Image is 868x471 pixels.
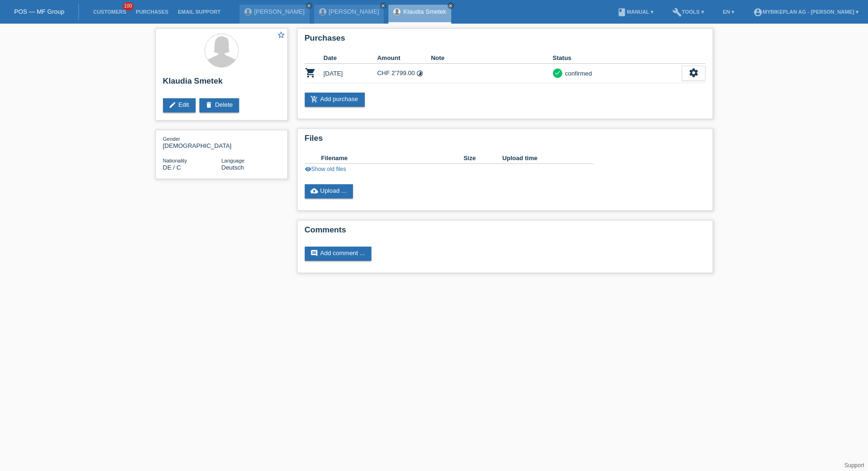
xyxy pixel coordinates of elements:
[305,134,705,148] h2: Files
[753,8,763,17] i: account_circle
[163,98,196,112] a: editEdit
[403,8,446,15] a: Klaudia Smetek
[199,98,240,112] a: deleteDelete
[163,77,280,91] h2: Klaudia Smetek
[377,52,431,64] th: Amount
[173,9,225,15] a: Email Support
[381,3,386,8] i: close
[310,249,318,257] i: comment
[131,9,173,15] a: Purchases
[718,9,739,15] a: EN ▾
[554,69,561,76] i: check
[448,3,453,8] i: close
[305,225,705,240] h2: Comments
[668,9,709,15] a: buildTools ▾
[163,158,187,163] span: Nationality
[305,93,365,107] a: add_shopping_cartAdd purchase
[562,69,592,78] div: confirmed
[123,2,134,10] span: 100
[14,8,64,15] a: POS — MF Group
[305,184,353,198] a: cloud_uploadUpload ...
[222,158,245,163] span: Language
[416,70,423,77] i: Instalments (48 instalments)
[617,8,627,17] i: book
[277,31,285,39] i: star_border
[305,67,316,78] i: POSP00026697
[324,52,378,64] th: Date
[305,247,372,261] a: commentAdd comment ...
[324,64,378,83] td: [DATE]
[553,52,682,64] th: Status
[447,2,454,9] a: close
[464,153,502,164] th: Size
[163,136,180,142] span: Gender
[305,34,705,48] h2: Purchases
[672,8,682,17] i: build
[377,64,431,83] td: CHF 2'799.00
[305,166,346,172] a: visibilityShow old files
[431,52,553,64] th: Note
[305,166,311,172] i: visibility
[321,153,464,164] th: Filename
[254,8,305,15] a: [PERSON_NAME]
[329,8,379,15] a: [PERSON_NAME]
[163,135,222,149] div: [DEMOGRAPHIC_DATA]
[163,164,181,171] span: Germany / C / 14.08.2010
[205,101,213,109] i: delete
[169,101,176,109] i: edit
[502,153,580,164] th: Upload time
[844,462,864,469] a: Support
[277,31,285,41] a: star_border
[88,9,131,15] a: Customers
[380,2,387,9] a: close
[688,68,699,78] i: settings
[222,164,244,171] span: Deutsch
[306,2,312,9] a: close
[748,9,863,15] a: account_circleMybikeplan AG - [PERSON_NAME] ▾
[310,187,318,195] i: cloud_upload
[310,95,318,103] i: add_shopping_cart
[307,3,311,8] i: close
[612,9,658,15] a: bookManual ▾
